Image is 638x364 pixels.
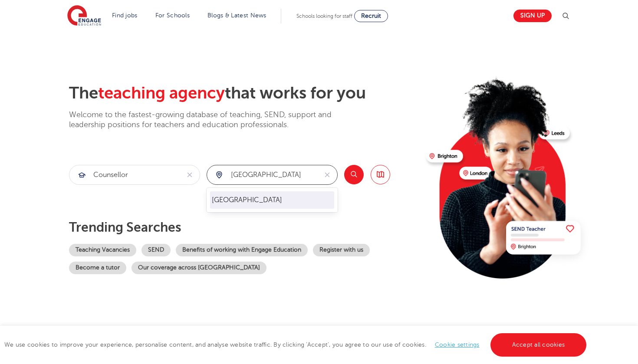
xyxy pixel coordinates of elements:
[207,165,338,185] div: Submit
[67,5,101,27] img: Engage Education
[69,165,200,185] div: Submit
[69,165,180,184] input: Submit
[207,12,266,19] a: Blogs & Latest News
[435,341,480,348] a: Cookie settings
[207,165,317,184] input: Submit
[98,84,225,102] span: teaching agency
[69,262,126,274] a: Become a tutor
[69,83,419,103] h2: The that works for you
[69,220,419,235] p: Trending searches
[361,13,381,19] span: Recruit
[69,110,355,130] p: Welcome to the fastest-growing database of teaching, SEND, support and leadership positions for t...
[4,341,589,348] span: We use cookies to improve your experience, personalise content, and analyse website traffic. By c...
[112,12,138,19] a: Find jobs
[176,244,308,256] a: Benefits of working with Engage Education
[210,191,334,209] ul: Submit
[210,191,334,209] li: [GEOGRAPHIC_DATA]
[296,13,352,19] span: Schools looking for staff
[344,165,364,184] button: Search
[313,244,370,256] a: Register with us
[180,165,200,184] button: Clear
[317,165,337,184] button: Clear
[132,262,266,274] a: Our coverage across [GEOGRAPHIC_DATA]
[513,10,552,22] a: Sign up
[490,333,587,357] a: Accept all cookies
[69,244,136,256] a: Teaching Vacancies
[141,244,171,256] a: SEND
[155,12,190,19] a: For Schools
[354,10,388,22] a: Recruit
